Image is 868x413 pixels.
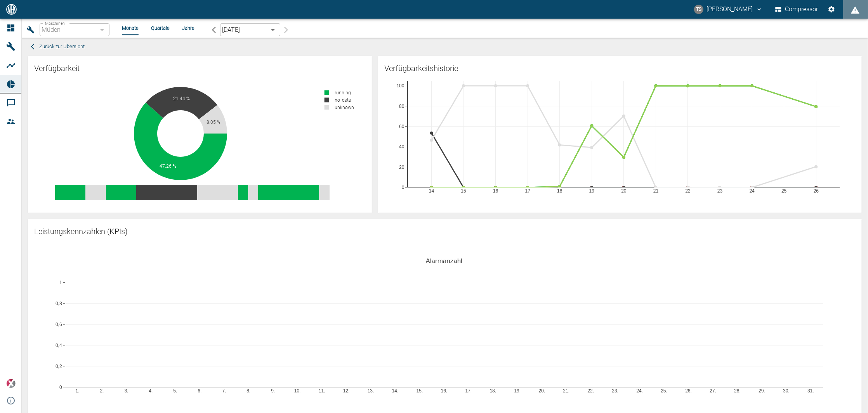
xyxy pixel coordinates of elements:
div: [DATE] [220,23,280,36]
div: TS [694,5,703,14]
li: Jahre [182,24,194,32]
div: Müden [40,23,109,36]
button: Einstellungen [825,2,838,16]
li: Monate [122,24,139,32]
span: Maschinen [45,21,65,26]
img: logo [5,4,17,14]
div: Leistungskennzahlen (KPIs) [34,225,856,238]
li: Quartale [151,24,170,32]
div: Verfügbarkeitshistorie [384,62,856,75]
div: Verfügbarkeit [34,62,366,75]
span: Zurück zur Übersicht [39,42,85,51]
button: arrow-back [207,23,220,36]
button: Zurück zur Übersicht [28,41,87,53]
button: Compressor [774,2,820,16]
button: timo.streitbuerger@arcanum-energy.de [693,2,764,16]
img: Xplore Logo [6,379,16,388]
